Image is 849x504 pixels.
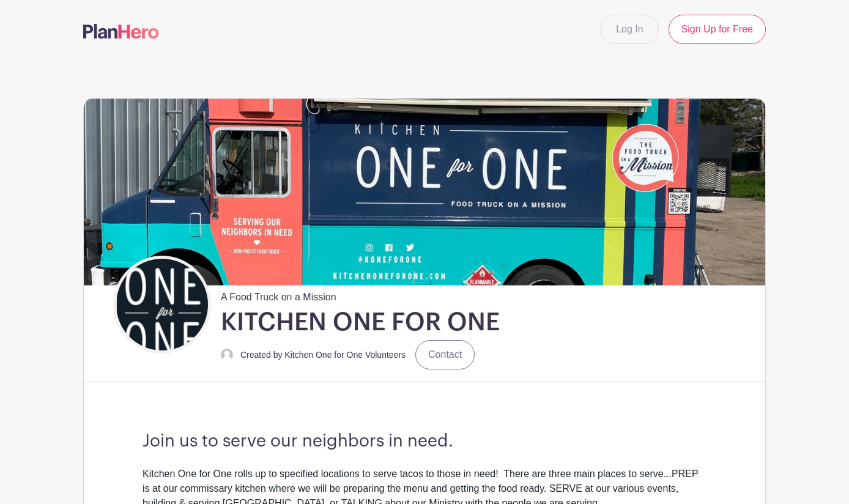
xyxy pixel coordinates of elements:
small: Created by Kitchen One for One Volunteers [240,350,406,360]
img: IMG_9124.jpeg [84,98,765,285]
a: Sign Up for Free [669,15,766,44]
span: A Food Truck on a Mission [221,285,336,305]
a: Log In [601,15,658,44]
img: logo-507f7623f17ff9eddc593b1ce0a138ce2505c220e1c5a4e2b4648c50719b7d32.svg [83,24,159,39]
h1: KITCHEN ONE FOR ONE [221,307,500,338]
h3: Join us to serve our neighbors in need. [143,431,706,452]
img: default-ce2991bfa6775e67f084385cd625a349d9dcbb7a52a09fb2fda1e96e2d18dcdb.png [221,349,233,361]
img: Black%20Verticle%20KO4O%202.png [116,259,208,350]
a: Contact [415,340,475,369]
